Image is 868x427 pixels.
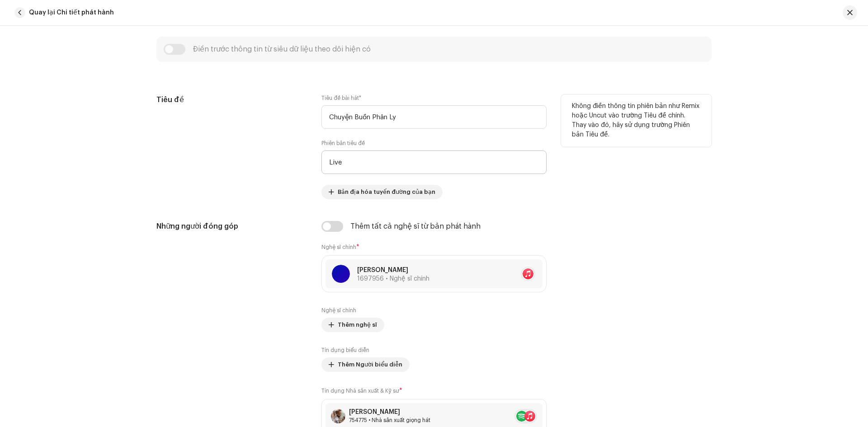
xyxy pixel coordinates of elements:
[350,223,481,230] font: Thêm tất cả nghệ sĩ từ bản phát hành
[321,185,443,199] button: Bản địa hóa tuyến đường của bạn
[321,347,369,353] font: Tín dụng biểu diễn
[321,105,547,129] input: Nhập tên của bản nhạc
[321,150,547,174] input: ví dụ: Trực tiếp, Phối lại, Làm lại
[321,244,356,250] font: Nghệ sĩ chính
[321,141,365,146] font: Phiên bản tiêu đề
[331,409,345,423] img: 4812345d-dafe-45f7-8c02-5adf508a70f8
[338,322,377,328] font: Thêm nghệ sĩ
[349,409,400,415] font: [PERSON_NAME]
[321,357,410,372] button: Thêm Người biểu diễn
[321,318,384,332] button: Thêm nghệ sĩ
[156,223,238,230] font: Những người đóng góp
[321,95,359,101] font: Tiêu đề bài hát
[572,103,699,138] font: Không điền thông tin phiên bản như Remix hoặc Uncut vào trường Tiêu đề chính. Thay vào đó, hãy sử...
[357,267,408,273] font: [PERSON_NAME]
[156,96,184,103] font: Tiêu đề
[349,417,430,424] div: Nhà sản xuất giọng hát
[357,276,429,282] font: 1697956 • Nghệ sĩ chính
[349,418,430,423] font: 754775 • Nhà sản xuất giọng hát
[321,308,356,313] font: Nghệ sĩ chính
[338,189,435,195] font: Bản địa hóa tuyến đường của bạn
[338,361,402,367] font: Thêm Người biểu diễn
[321,388,399,394] font: Tín dụng Nhà sản xuất & Kỹ sư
